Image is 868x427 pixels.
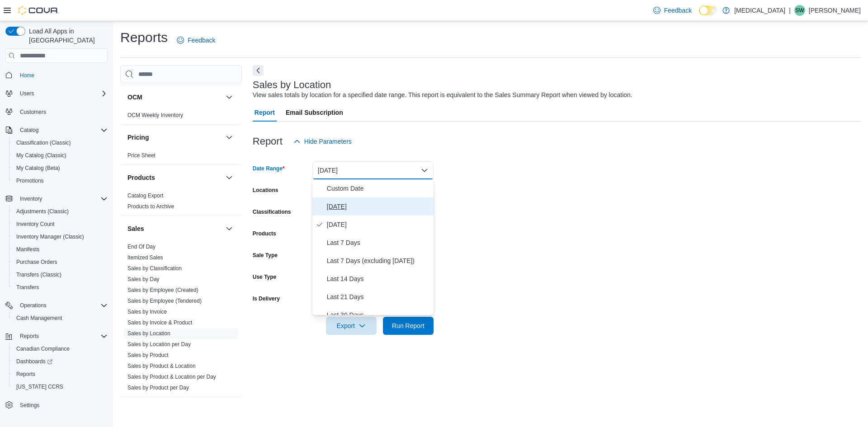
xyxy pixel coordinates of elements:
span: Last 7 Days [327,237,430,248]
button: Purchase Orders [9,256,111,268]
span: Last 14 Days [327,273,430,284]
span: My Catalog (Beta) [13,163,108,174]
span: Cash Management [13,313,108,324]
a: My Catalog (Beta) [13,163,64,174]
a: Sales by Product & Location per Day [127,374,216,380]
h3: Sales by Location [253,80,331,90]
h1: Reports [120,28,168,47]
button: Inventory Count [9,218,111,230]
span: Operations [16,300,108,311]
span: Run Report [392,321,425,330]
button: Reports [2,330,111,343]
a: Canadian Compliance [13,343,73,354]
span: Manifests [16,246,39,253]
span: Load All Apps in [GEOGRAPHIC_DATA] [25,27,108,45]
button: Transfers [9,281,111,294]
span: Home [20,72,34,79]
span: Export [331,317,371,335]
span: Itemized Sales [127,254,163,261]
p: [PERSON_NAME] [809,5,861,16]
button: Classification (Classic) [9,136,111,149]
a: [US_STATE] CCRS [13,381,67,392]
span: Dashboards [13,356,108,367]
h3: OCM [127,93,142,102]
a: Home [16,70,38,81]
span: Transfers (Classic) [13,269,108,280]
a: Sales by Invoice [127,309,167,315]
span: Sales by Location per Day [127,341,191,348]
a: Itemized Sales [127,254,163,261]
img: Cova [18,6,59,15]
button: Settings [2,399,111,412]
span: Sales by Product [127,352,169,359]
button: Inventory [16,193,46,204]
h3: Sales [127,224,144,233]
button: Users [2,87,111,100]
span: Sales by Employee (Created) [127,286,198,294]
div: Sonny Wong [794,5,805,16]
button: Users [16,88,38,99]
a: Sales by Invoice & Product [127,319,192,326]
span: Email Subscription [286,103,343,122]
span: Feedback [188,36,215,45]
span: Transfers [13,282,108,293]
span: Cash Management [16,314,62,322]
button: Adjustments (Classic) [9,205,111,218]
a: Sales by Day [127,276,160,282]
span: Dashboards [16,358,52,365]
button: [US_STATE] CCRS [9,380,111,393]
a: Catalog Export [127,192,163,199]
button: Promotions [9,174,111,187]
span: Sales by Employee (Tendered) [127,297,202,305]
span: Last 21 Days [327,291,430,302]
input: Dark Mode [699,6,718,15]
button: Cash Management [9,312,111,324]
span: Sales by Product & Location [127,362,196,370]
button: Canadian Compliance [9,343,111,355]
span: Reports [16,331,108,342]
a: Dashboards [13,356,56,367]
button: My Catalog (Beta) [9,162,111,174]
span: Custom Date [327,183,430,194]
h3: Products [127,173,155,182]
span: OCM Weekly Inventory [127,112,183,119]
label: Sale Type [253,252,278,259]
span: Report [255,103,275,122]
span: Promotions [13,175,108,186]
span: Sales by Classification [127,265,182,272]
span: Inventory Manager (Classic) [16,233,84,240]
p: | [789,5,791,16]
button: My Catalog (Classic) [9,149,111,162]
button: Reports [16,331,42,342]
span: Sales by Product & Location per Day [127,373,216,380]
a: Inventory Count [13,219,58,230]
span: Settings [20,402,39,409]
a: Sales by Location per Day [127,341,191,347]
span: Adjustments (Classic) [16,208,69,215]
button: Catalog [16,125,42,136]
span: [DATE] [327,219,430,230]
a: Adjustments (Classic) [13,206,72,217]
a: Sales by Product per Day [127,385,189,391]
a: Sales by Product & Location [127,363,196,369]
p: [MEDICAL_DATA] [734,5,785,16]
button: Hide Parameters [290,132,355,150]
button: Operations [2,299,111,312]
button: Transfers (Classic) [9,268,111,281]
span: Washington CCRS [13,381,108,392]
span: Transfers [16,284,39,291]
a: Reports [13,369,39,380]
button: Sales [127,224,222,233]
a: Price Sheet [127,152,156,159]
button: Run Report [383,317,434,335]
span: Last 7 Days (excluding [DATE]) [327,255,430,266]
a: Sales by Employee (Created) [127,287,198,293]
a: Sales by Classification [127,265,182,272]
span: Adjustments (Classic) [13,206,108,217]
span: Promotions [16,177,44,184]
button: Products [127,173,222,182]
